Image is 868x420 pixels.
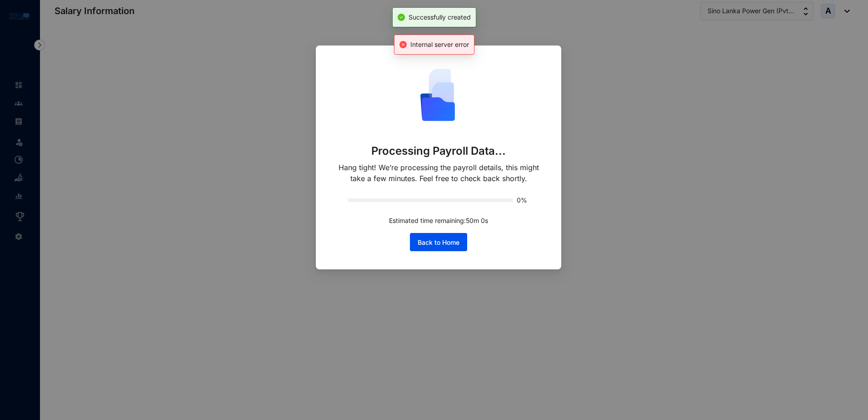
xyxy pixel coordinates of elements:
p: Hang tight! We’re processing the payroll details, this might take a few minutes. Feel free to che... [334,162,543,184]
p: Estimated time remaining: 50 m 0 s [389,216,488,226]
p: Processing Payroll Data... [371,144,506,158]
span: Successfully created [409,13,471,21]
span: close-circle [399,41,407,48]
span: Internal server error [410,40,469,48]
span: Back to Home [418,238,459,247]
span: 0% [517,197,529,203]
span: check-circle [398,14,405,21]
button: Back to Home [410,233,467,251]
